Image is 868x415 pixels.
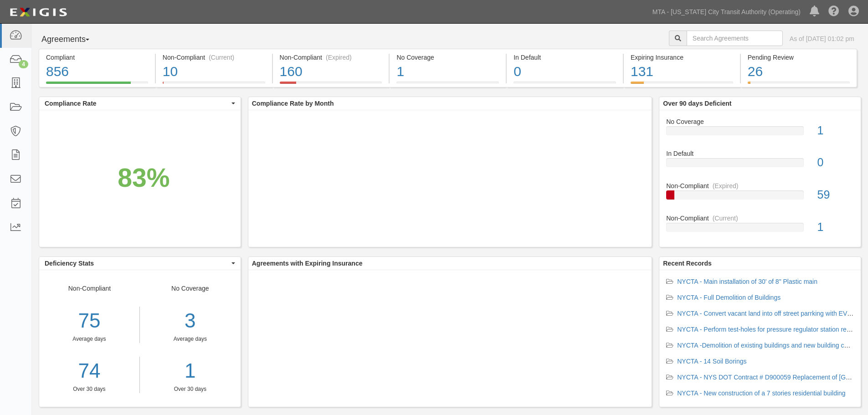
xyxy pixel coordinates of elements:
b: Agreements with Expiring Insurance [252,260,363,267]
div: Non-Compliant [659,181,861,190]
a: NYCTA - Perform test-holes for pressure regulator station rebuild [677,326,860,333]
div: 1 [811,219,861,236]
div: 3 [147,307,234,335]
div: In Default [514,53,616,62]
b: Compliance Rate by Month [252,100,334,107]
a: NYCTA - 14 Soil Borings [677,358,746,365]
button: Agreements [39,31,107,49]
div: In Default [659,149,861,158]
div: Over 30 days [39,385,139,393]
a: NYCTA - Full Demolition of Buildings [677,294,781,301]
div: 59 [811,187,861,203]
a: Non-Compliant(Current)1 [666,214,854,239]
div: 131 [631,62,733,82]
div: 10 [163,62,265,82]
a: Pending Review26 [741,82,857,89]
a: NYCTA - New construction of a 7 stories residential building [677,389,845,397]
div: Compliant [46,53,148,62]
img: logo-5460c22ac91f19d4615b14bd174203de0afe785f0fc80cf4dbbc73dc1793850b.png [7,4,70,20]
a: Non-Compliant(Current)10 [156,82,272,89]
div: 4 [19,60,28,68]
button: Deficiency Stats [39,257,241,270]
a: No Coverage1 [390,82,506,89]
input: Search Agreements [687,31,783,46]
a: Non-Compliant(Expired)59 [666,181,854,214]
button: Compliance Rate [39,97,241,110]
div: Over 30 days [147,385,234,393]
div: No Coverage [140,284,241,393]
div: Non-Compliant (Current) [163,53,265,62]
div: Expiring Insurance [631,53,733,62]
div: 1 [811,123,861,139]
a: 74 [39,357,139,385]
div: Pending Review [748,53,850,62]
b: Over 90 days Deficient [663,100,731,107]
span: Deficiency Stats [45,259,229,268]
i: Help Center - Complianz [828,6,839,17]
div: (Current) [713,214,738,223]
div: 0 [811,154,861,171]
div: Average days [147,335,234,343]
a: Expiring Insurance131 [624,82,740,89]
div: Non-Compliant [39,284,140,393]
a: MTA - [US_STATE] City Transit Authority (Operating) [648,3,805,21]
a: NYCTA - Main installation of 30' of 8" Plastic main [677,278,817,285]
div: Non-Compliant (Expired) [280,53,382,62]
a: 1 [147,357,234,385]
a: Non-Compliant(Expired)160 [273,82,389,89]
a: In Default0 [507,82,623,89]
div: Average days [39,335,139,343]
div: As of [DATE] 01:02 pm [790,34,854,43]
div: (Current) [209,53,234,62]
a: No Coverage1 [666,117,854,149]
div: (Expired) [326,53,352,62]
b: Recent Records [663,260,712,267]
div: 1 [396,62,499,82]
div: 160 [280,62,382,82]
div: 83% [118,159,169,197]
div: 26 [748,62,850,82]
div: (Expired) [713,181,739,190]
a: In Default0 [666,149,854,181]
a: Compliant856 [39,82,155,89]
div: No Coverage [396,53,499,62]
div: No Coverage [659,117,861,126]
div: 75 [39,307,139,335]
span: Compliance Rate [45,99,229,108]
div: 0 [514,62,616,82]
div: Non-Compliant [659,214,861,223]
div: 856 [46,62,148,82]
